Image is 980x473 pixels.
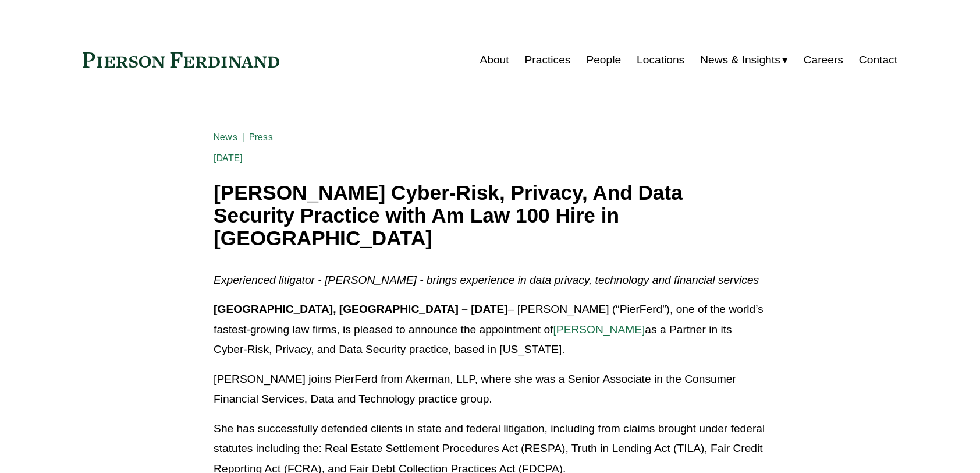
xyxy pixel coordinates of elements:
[249,132,273,143] a: Press
[700,50,780,70] span: News & Insights
[480,49,509,71] a: About
[214,299,766,360] p: – [PERSON_NAME] (“PierFerd”), one of the world’s fastest-growing law firms, is pleased to announc...
[214,182,766,249] h1: [PERSON_NAME] Cyber-Risk, Privacy, And Data Security Practice with Am Law 100 Hire in [GEOGRAPHIC...
[553,323,645,336] a: [PERSON_NAME]
[214,153,243,164] span: [DATE]
[859,49,897,71] a: Contact
[214,132,237,143] a: News
[700,49,788,71] a: folder dropdown
[214,369,766,410] p: [PERSON_NAME] joins PierFerd from Akerman, LLP, where she was a Senior Associate in the Consumer ...
[586,49,621,71] a: People
[525,49,571,71] a: Practices
[214,303,508,315] strong: [GEOGRAPHIC_DATA], [GEOGRAPHIC_DATA] – [DATE]
[214,274,759,286] em: Experienced litigator - [PERSON_NAME] - brings experience in data privacy, technology and financi...
[804,49,843,71] a: Careers
[637,49,684,71] a: Locations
